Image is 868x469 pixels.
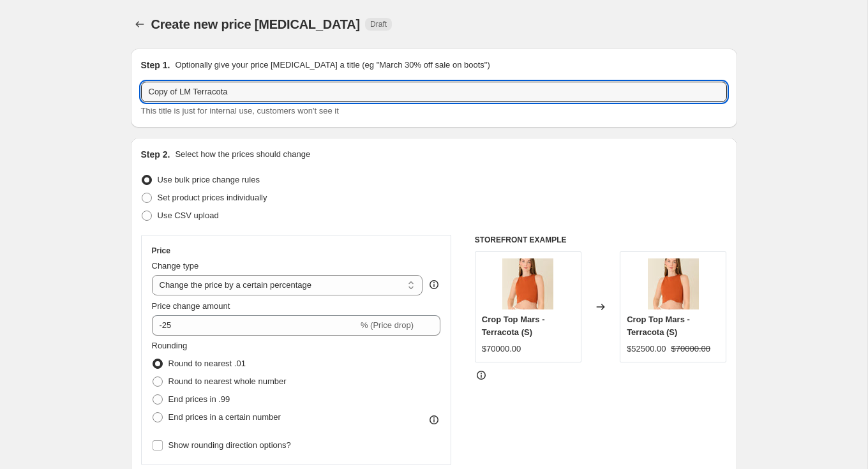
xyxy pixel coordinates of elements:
[168,376,287,386] span: Round to nearest whole number
[482,344,521,354] span: $70000.00
[502,258,553,309] img: terracota_2311021_1_3420131a-6290-429b-a6e7-b82ba2027b29_80x.jpg
[141,148,170,161] h2: Step 2.
[141,106,339,115] span: This title is just for internal use, customers won't see it
[131,15,149,33] button: Price change jobs
[158,193,267,202] span: Set product prices individually
[141,82,727,102] input: 30% off holiday sale
[671,344,710,354] span: $70000.00
[648,258,699,309] img: terracota_2311021_1_3420131a-6290-429b-a6e7-b82ba2027b29_80x.jpg
[627,344,666,354] span: $52500.00
[151,17,361,31] span: Create new price [MEDICAL_DATA]
[175,148,310,161] p: Select how the prices should change
[158,211,219,220] span: Use CSV upload
[152,341,188,350] span: Rounding
[428,278,440,291] div: help
[168,412,281,422] span: End prices in a certain number
[168,394,230,404] span: End prices in .99
[361,320,414,330] span: % (Price drop)
[475,235,727,245] h6: STOREFRONT EXAMPLE
[482,315,545,337] span: Crop Top Mars - Terracota (S)
[158,175,260,184] span: Use bulk price change rules
[627,315,690,337] span: Crop Top Mars - Terracota (S)
[152,301,230,311] span: Price change amount
[152,246,170,256] h3: Price
[141,59,170,71] h2: Step 1.
[370,19,387,29] span: Draft
[168,440,291,450] span: Show rounding direction options?
[152,261,199,271] span: Change type
[152,315,358,336] input: -15
[168,359,246,368] span: Round to nearest .01
[175,59,490,71] p: Optionally give your price [MEDICAL_DATA] a title (eg "March 30% off sale on boots")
